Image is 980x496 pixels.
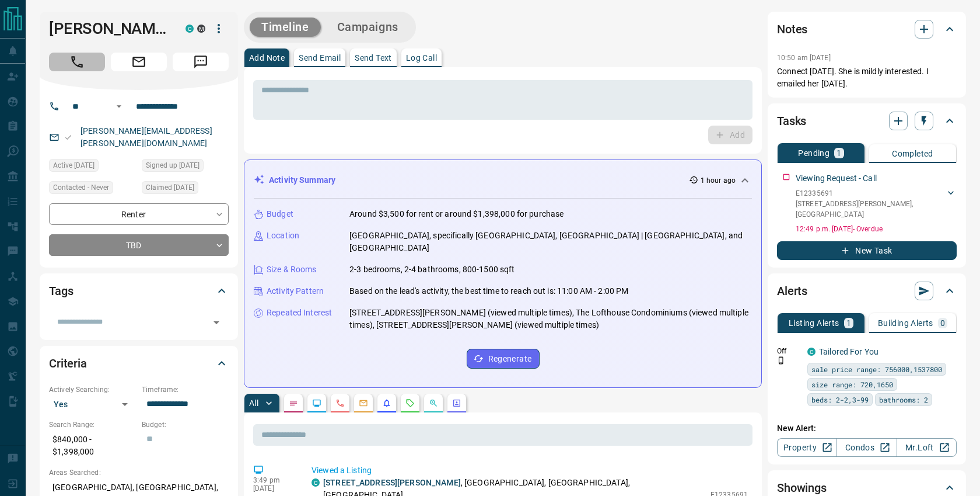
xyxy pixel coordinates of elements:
[253,476,294,484] p: 3:49 pm
[112,99,126,113] button: Open
[789,319,839,327] p: Listing Alerts
[49,419,136,430] p: Search Range:
[53,182,109,193] span: Contacted - Never
[355,54,392,62] p: Send Text
[836,438,897,457] a: Condos
[879,394,928,405] span: bathrooms: 2
[49,159,136,175] div: Sun Aug 10 2025
[267,263,317,276] p: Size & Rooms
[269,174,335,186] p: Activity Summary
[349,208,563,220] p: Around $3,500 for rent or around $1,398,000 for purchase
[49,282,73,300] h2: Tags
[49,354,87,373] h2: Criteria
[819,347,878,356] a: Tailored For You
[146,182,194,193] span: Claimed [DATE]
[80,126,212,148] a: [PERSON_NAME][EMAIL_ADDRESS][PERSON_NAME][DOMAIN_NAME]
[798,149,829,157] p: Pending
[777,438,837,457] a: Property
[111,53,167,71] span: Email
[777,65,957,90] p: Connect [DATE]. She is mildly interested. I emailed her [DATE].
[777,282,807,300] h2: Alerts
[777,15,957,43] div: Notes
[49,277,229,305] div: Tags
[323,478,461,487] a: [STREET_ADDRESS][PERSON_NAME]
[311,464,748,477] p: Viewed a Listing
[405,398,415,408] svg: Requests
[53,159,94,171] span: Active [DATE]
[49,19,168,38] h1: [PERSON_NAME]
[796,224,957,234] p: 12:49 p.m. [DATE] - Overdue
[49,203,229,225] div: Renter
[173,53,229,71] span: Message
[142,181,229,197] div: Fri Jun 24 2016
[253,484,294,492] p: [DATE]
[249,399,258,407] p: All
[777,422,957,435] p: New Alert:
[777,20,807,39] h2: Notes
[777,346,800,356] p: Off
[429,398,438,408] svg: Opportunities
[49,430,136,462] p: $840,000 - $1,398,000
[940,319,945,327] p: 0
[267,307,332,319] p: Repeated Interest
[49,467,229,478] p: Areas Searched:
[335,398,345,408] svg: Calls
[406,54,437,62] p: Log Call
[836,149,841,157] p: 1
[311,478,320,487] div: condos.ca
[777,241,957,260] button: New Task
[289,398,298,408] svg: Notes
[146,159,199,171] span: Signed up [DATE]
[796,172,877,185] p: Viewing Request - Call
[349,263,515,276] p: 2-3 bedrooms, 2-4 bathrooms, 800-1500 sqft
[250,18,321,37] button: Timeline
[777,277,957,305] div: Alerts
[325,18,410,37] button: Campaigns
[701,175,736,186] p: 1 hour ago
[796,186,957,222] div: E12335691[STREET_ADDRESS][PERSON_NAME],[GEOGRAPHIC_DATA]
[796,188,945,199] p: E12335691
[142,384,229,395] p: Timeframe:
[197,25,205,33] div: mrloft.ca
[349,307,752,331] p: [STREET_ADDRESS][PERSON_NAME] (viewed multiple times), The Lofthouse Condominiums (viewed multipl...
[878,319,933,327] p: Building Alerts
[777,107,957,135] div: Tasks
[777,356,785,365] svg: Push Notification Only
[811,379,893,390] span: size range: 720,1650
[299,54,341,62] p: Send Email
[267,230,299,242] p: Location
[359,398,368,408] svg: Emails
[49,349,229,377] div: Criteria
[254,169,752,191] div: Activity Summary1 hour ago
[49,234,229,256] div: TBD
[312,398,321,408] svg: Lead Browsing Activity
[892,150,933,158] p: Completed
[846,319,851,327] p: 1
[249,54,285,62] p: Add Note
[208,314,225,331] button: Open
[897,438,957,457] a: Mr.Loft
[185,25,194,33] div: condos.ca
[49,384,136,395] p: Actively Searching:
[142,159,229,175] div: Fri Jun 24 2016
[796,199,945,220] p: [STREET_ADDRESS][PERSON_NAME] , [GEOGRAPHIC_DATA]
[452,398,461,408] svg: Agent Actions
[467,349,540,369] button: Regenerate
[811,394,869,405] span: beds: 2-2,3-99
[267,285,324,297] p: Activity Pattern
[777,112,806,130] h2: Tasks
[49,53,105,71] span: Call
[811,363,942,375] span: sale price range: 756000,1537800
[807,348,815,356] div: condos.ca
[267,208,293,220] p: Budget
[382,398,391,408] svg: Listing Alerts
[64,133,72,141] svg: Email Valid
[49,395,136,414] div: Yes
[142,419,229,430] p: Budget:
[349,230,752,254] p: [GEOGRAPHIC_DATA], specifically [GEOGRAPHIC_DATA], [GEOGRAPHIC_DATA] | [GEOGRAPHIC_DATA], and [GE...
[777,54,831,62] p: 10:50 am [DATE]
[349,285,628,297] p: Based on the lead's activity, the best time to reach out is: 11:00 AM - 2:00 PM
